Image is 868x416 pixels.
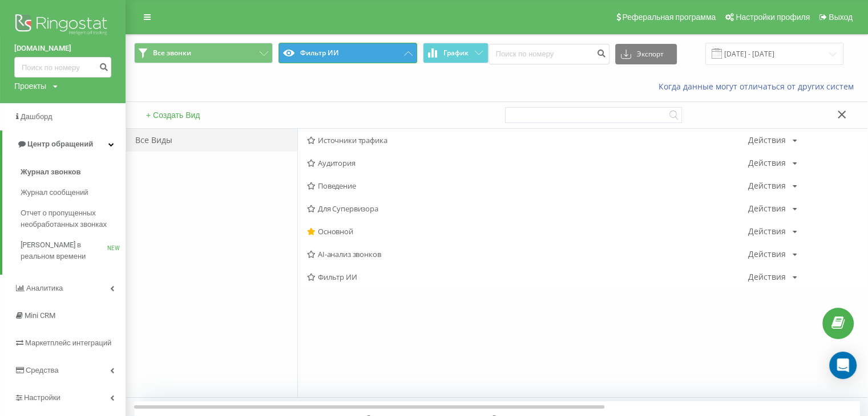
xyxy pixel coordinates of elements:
[307,205,748,213] span: Для Супервизора
[143,110,204,120] button: + Создать Вид
[659,81,859,92] a: Когда данные могут отличаться от других систем
[443,49,469,57] span: График
[21,187,88,198] span: Журнал сообщений
[21,235,126,267] a: [PERSON_NAME] в реальном времениNEW
[423,43,488,63] button: График
[307,159,748,167] span: Аудитория
[748,250,786,258] div: Действия
[21,207,120,230] span: Отчет о пропущенных необработанных звонках
[829,352,857,379] div: Open Intercom Messenger
[2,130,126,158] a: Центр обращений
[26,284,63,292] span: Аналитика
[615,44,677,64] button: Экспорт
[26,366,59,374] span: Средства
[14,11,111,40] img: Ringostat logo
[21,203,126,235] a: Отчет о пропущенных необработанных звонках
[27,140,93,148] span: Центр обращений
[21,182,126,203] a: Журнал сообщений
[307,250,748,258] span: AI-анализ звонков
[748,136,786,144] div: Действия
[834,109,850,121] button: Закрыть
[21,239,107,262] span: [PERSON_NAME] в реальном времени
[488,44,609,64] input: Поиск по номеру
[21,162,126,182] a: Журнал звонков
[14,57,111,78] input: Поиск по номеру
[126,129,297,152] div: Все Виды
[748,273,786,281] div: Действия
[622,13,716,22] span: Реферальная программа
[153,48,191,58] span: Все звонки
[307,227,748,235] span: Основной
[748,227,786,235] div: Действия
[25,311,55,320] span: Mini CRM
[736,13,810,22] span: Настройки профиля
[307,136,748,144] span: Источники трафика
[278,43,417,63] button: Фильтр ИИ
[21,112,53,121] span: Дашборд
[14,80,46,92] div: Проекты
[21,166,80,178] span: Журнал звонков
[25,338,111,347] span: Маркетплейс интеграций
[748,205,786,213] div: Действия
[748,159,786,167] div: Действия
[14,43,111,54] a: [DOMAIN_NAME]
[134,43,273,63] button: Все звонки
[748,182,786,190] div: Действия
[307,182,748,190] span: Поведение
[829,13,853,22] span: Выход
[24,393,60,402] span: Настройки
[307,273,748,281] span: Фильтр ИИ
